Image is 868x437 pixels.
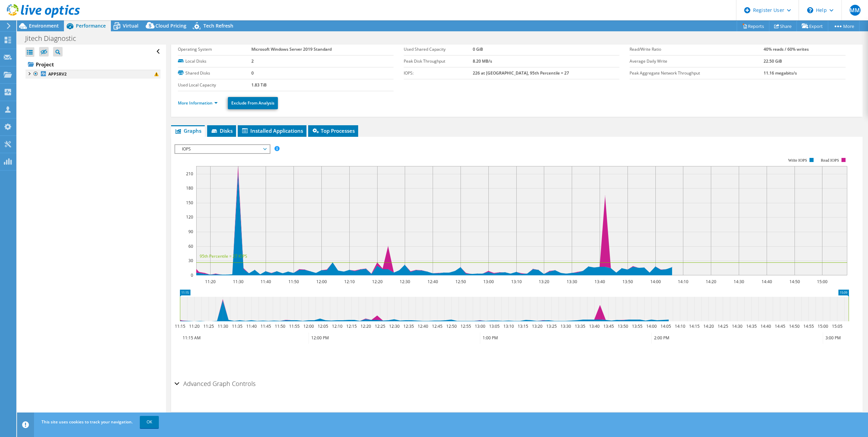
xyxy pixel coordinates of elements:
text: 11:50 [288,279,299,285]
text: 13:35 [574,323,585,329]
text: 14:00 [646,323,656,329]
text: 11:30 [217,323,228,329]
label: Shared Disks [178,70,251,77]
text: 14:15 [689,323,699,329]
text: 13:15 [517,323,528,329]
label: Average Daily Write [630,58,763,65]
text: 15:00 [817,323,828,329]
b: 2 [251,58,254,64]
text: 150 [186,200,193,206]
label: IOPS: [404,70,473,77]
text: 12:50 [455,279,466,285]
text: 11:35 [232,323,242,329]
text: 11:50 [274,323,285,329]
text: 11:40 [260,279,271,285]
span: Environment [29,22,59,29]
a: OK [140,416,159,428]
span: MM [850,5,861,16]
text: 15:05 [832,323,842,329]
text: Write IOPS [788,158,807,163]
text: 13:05 [489,323,499,329]
h2: Advanced Graph Controls [174,377,255,390]
text: 12:15 [346,323,356,329]
text: 11:20 [189,323,199,329]
b: 8.20 MB/s [473,58,492,64]
text: 11:15 [174,323,185,329]
text: 14:05 [660,323,671,329]
h1: Jitech Diagnostic [22,35,87,42]
text: 95th Percentile = 27 IOPS [200,253,247,259]
text: 90 [188,229,193,234]
text: 12:10 [332,323,342,329]
text: 13:25 [546,323,556,329]
text: 11:40 [246,323,256,329]
span: Virtual [123,22,138,29]
a: More Information [178,100,218,106]
text: 13:00 [474,323,485,329]
text: 12:45 [432,323,442,329]
text: 120 [186,214,193,220]
span: IOPS [179,145,266,153]
text: 60 [188,243,193,249]
b: Microsoft Windows Server 2019 Standard [251,46,332,52]
text: 210 [186,171,193,177]
text: 14:10 [674,323,685,329]
span: Graphs [174,127,201,134]
label: Used Local Capacity [178,82,251,88]
text: 12:20 [360,323,371,329]
text: 11:20 [205,279,215,285]
text: 15:00 [817,279,827,285]
a: Export [797,21,828,31]
label: Used Shared Capacity [404,46,473,53]
span: This site uses cookies to track your navigation. [41,419,133,425]
b: 226 at [GEOGRAPHIC_DATA], 95th Percentile = 27 [473,70,569,76]
span: Performance [76,22,106,29]
b: 11.16 megabits/s [764,70,797,76]
text: 12:55 [460,323,471,329]
text: 14:10 [678,279,688,285]
text: 12:35 [403,323,414,329]
text: 14:35 [746,323,756,329]
text: 180 [186,185,193,191]
text: 13:50 [622,279,633,285]
b: 22.50 GiB [764,58,782,64]
text: 12:40 [427,279,438,285]
text: 14:30 [732,323,742,329]
a: Reports [737,21,769,31]
text: 13:30 [566,279,577,285]
a: Exclude From Analysis [228,97,278,109]
text: 14:50 [789,279,800,285]
text: 12:10 [344,279,354,285]
text: 13:45 [603,323,614,329]
text: Read IOPS [821,158,839,163]
text: 12:00 [303,323,314,329]
b: 0 GiB [473,46,483,52]
a: APPSRV2 [26,70,161,79]
text: 12:20 [372,279,382,285]
label: Local Disks [178,58,251,65]
text: 14:30 [733,279,744,285]
span: Tech Refresh [203,22,233,29]
text: 11:25 [203,323,214,329]
text: 14:20 [705,279,716,285]
text: 13:55 [632,323,642,329]
a: Project [26,59,161,70]
text: 13:30 [560,323,571,329]
text: 13:10 [503,323,514,329]
text: 13:20 [532,323,542,329]
text: 30 [188,258,193,263]
text: 14:55 [803,323,814,329]
text: 14:45 [774,323,785,329]
a: Share [769,21,797,31]
a: More [828,21,859,31]
text: 11:55 [289,323,299,329]
text: 14:25 [717,323,728,329]
text: 12:00 [316,279,327,285]
text: 11:30 [233,279,243,285]
text: 13:00 [483,279,494,285]
text: 12:50 [446,323,456,329]
text: 13:10 [511,279,521,285]
text: 11:45 [260,323,271,329]
span: Top Processes [312,127,355,134]
label: Peak Disk Throughput [404,58,473,65]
